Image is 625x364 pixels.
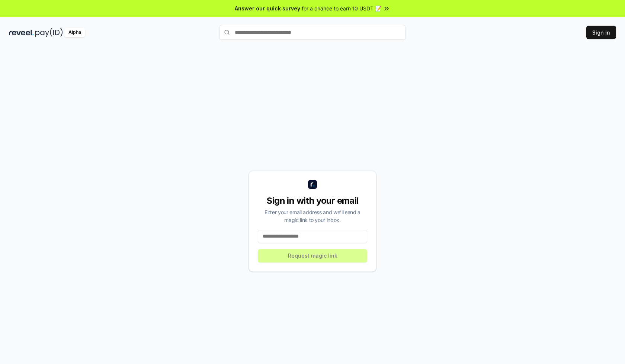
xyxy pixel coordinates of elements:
[302,4,381,12] span: for a chance to earn 10 USDT 📝
[235,4,300,12] span: Answer our quick survey
[308,180,317,189] img: logo_small
[9,28,34,37] img: reveel_dark
[64,28,85,37] div: Alpha
[258,195,367,207] div: Sign in with your email
[586,26,616,39] button: Sign In
[258,208,367,224] div: Enter your email address and we’ll send a magic link to your inbox.
[35,28,63,37] img: pay_id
